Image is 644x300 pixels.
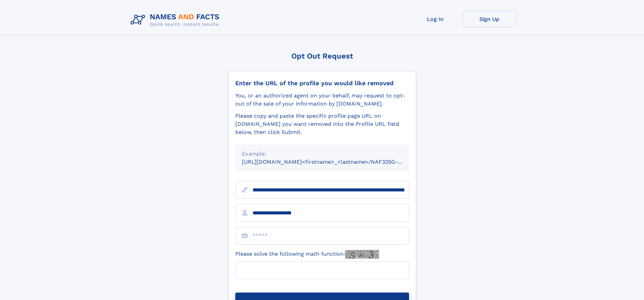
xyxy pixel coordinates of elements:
[235,79,409,87] div: Enter the URL of the profile you would like removed
[128,11,225,29] img: Logo Names and Facts
[235,250,379,259] label: Please solve the following math function:
[235,92,409,108] div: You, or an authorized agent on your behalf, may request to opt-out of the sale of your informatio...
[242,159,422,165] small: [URL][DOMAIN_NAME]<firstname>_<lastname>/NAF325G-xxxxxxxx
[462,11,517,27] a: Sign Up
[228,52,416,60] div: Opt Out Request
[242,150,402,158] div: Example:
[408,11,462,27] a: Log In
[235,112,409,136] div: Please copy and paste the specific profile page URL on [DOMAIN_NAME] you want removed into the Pr...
